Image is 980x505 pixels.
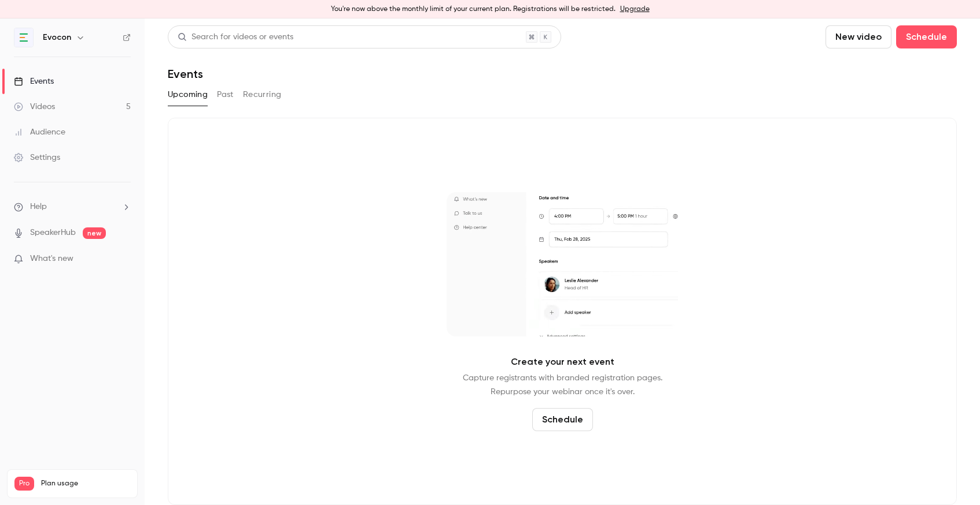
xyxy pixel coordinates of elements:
[463,371,662,399] p: Capture registrants with branded registration pages. Repurpose your webinar once it's over.
[30,227,76,239] a: SpeakerHub
[178,31,293,43] div: Search for videos or events
[14,28,33,47] img: Evocon
[243,85,282,104] button: Recurring
[217,85,234,104] button: Past
[14,101,55,113] div: Videos
[896,25,957,48] button: Schedule
[83,227,106,239] span: new
[30,253,73,265] span: What's new
[168,85,208,104] button: Upcoming
[620,5,650,14] a: Upgrade
[14,152,60,163] div: Settings
[168,67,203,81] h1: Events
[41,479,130,488] span: Plan usage
[14,76,54,87] div: Events
[14,477,34,491] span: Pro
[117,254,131,264] iframe: Noticeable Trigger
[43,32,71,43] h6: Evocon
[14,201,131,213] li: help-dropdown-opener
[826,25,891,48] button: New video
[532,408,593,431] button: Schedule
[511,355,614,369] p: Create your next event
[14,126,65,138] div: Audience
[30,201,47,213] span: Help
